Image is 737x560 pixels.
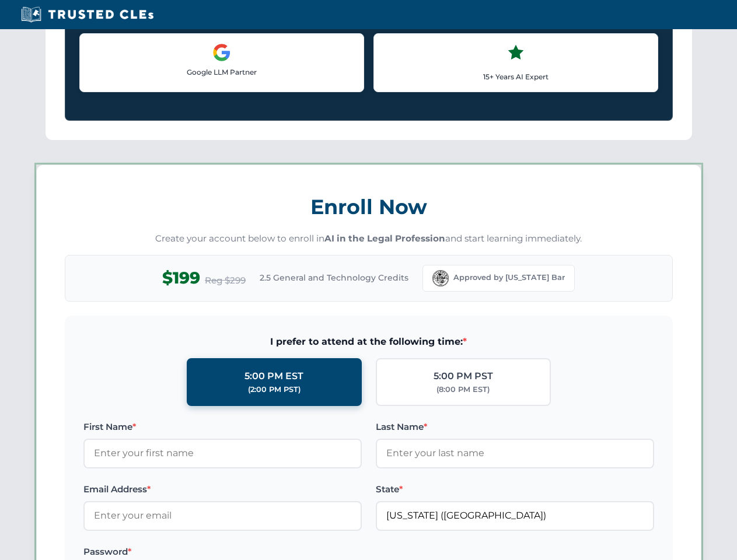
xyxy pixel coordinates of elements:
input: Enter your first name [83,439,362,468]
div: (2:00 PM PST) [248,384,301,395]
span: Reg $299 [205,274,246,288]
div: 5:00 PM EST [244,369,303,384]
input: Enter your email [83,501,362,530]
div: (8:00 PM EST) [436,384,490,395]
p: Create your account below to enroll in and start learning immediately. [65,232,673,246]
h3: Enroll Now [65,188,673,225]
span: $199 [162,265,200,291]
span: Approved by [US_STATE] Bar [453,272,565,283]
label: Last Name [376,420,654,434]
div: 5:00 PM PST [434,369,493,384]
img: Google [212,43,231,62]
label: Email Address [83,482,362,496]
label: First Name [83,420,362,434]
span: I prefer to attend at the following time: [83,334,654,349]
img: Florida Bar [432,270,449,286]
strong: AI in the Legal Profession [324,233,445,244]
p: Google LLM Partner [89,66,354,78]
p: 15+ Years AI Expert [383,71,648,82]
label: Password [83,545,362,559]
input: Florida (FL) [376,501,654,530]
span: 2.5 General and Technology Credits [260,271,408,284]
input: Enter your last name [376,439,654,468]
img: Trusted CLEs [18,6,157,23]
label: State [376,482,654,496]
